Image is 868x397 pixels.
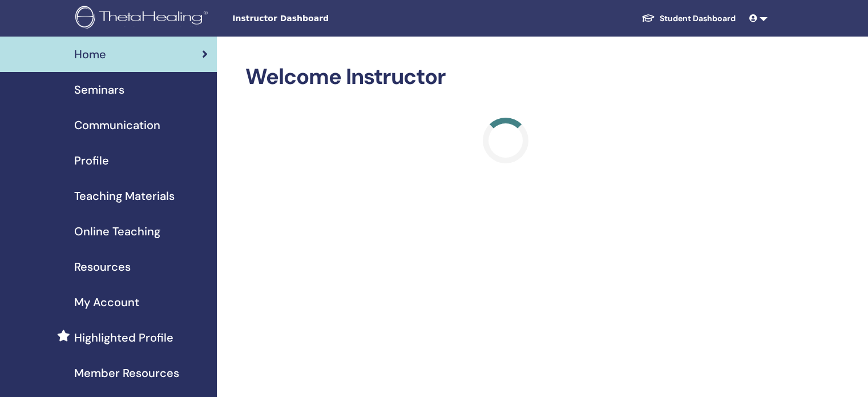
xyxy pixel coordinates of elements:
span: Highlighted Profile [74,329,173,346]
span: Instructor Dashboard [232,13,403,25]
span: Teaching Materials [74,187,175,204]
span: Resources [74,258,131,275]
img: logo.png [75,6,212,31]
span: Profile [74,152,109,169]
span: Seminars [74,81,124,98]
span: My Account [74,294,139,311]
span: Online Teaching [74,223,160,240]
h2: Welcome Instructor [245,64,765,90]
span: Home [74,46,106,63]
a: Student Dashboard [632,8,745,29]
img: graduation-cap-white.svg [641,13,655,23]
span: Member Resources [74,364,179,382]
span: Communication [74,117,160,134]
